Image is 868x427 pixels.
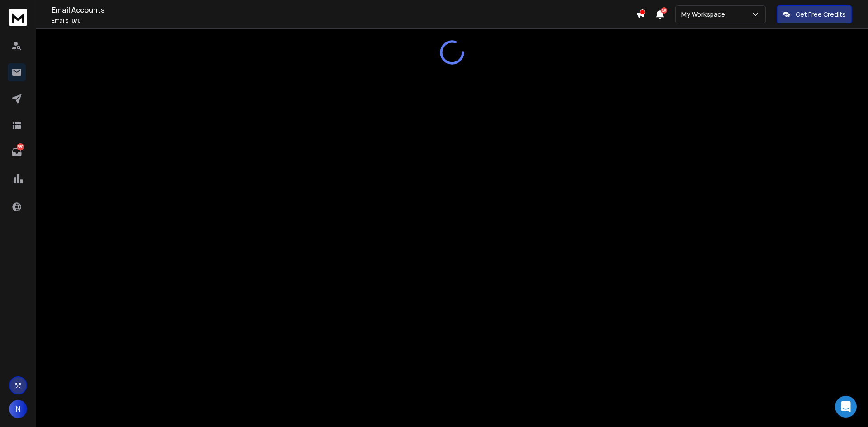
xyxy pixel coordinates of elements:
[9,400,27,418] button: N
[52,17,636,24] p: Emails :
[71,17,81,24] span: 0 / 0
[835,396,857,418] div: Open Intercom Messenger
[52,5,636,15] h1: Email Accounts
[17,143,24,150] p: 580
[661,7,667,14] span: 50
[8,143,26,161] a: 580
[796,10,846,19] p: Get Free Credits
[681,10,729,19] p: My Workspace
[9,9,27,26] img: logo
[777,5,852,23] button: Get Free Credits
